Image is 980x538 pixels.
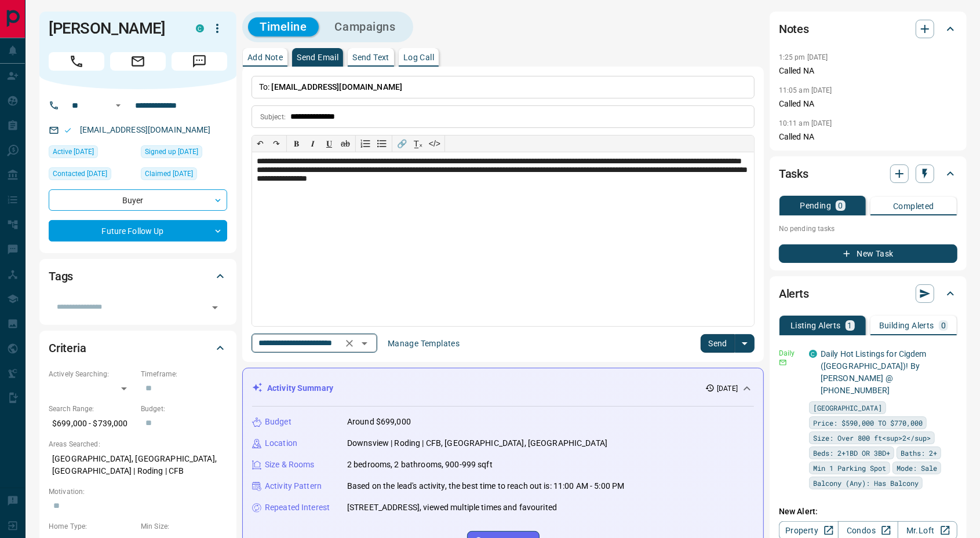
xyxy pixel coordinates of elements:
[701,334,735,353] button: Send
[141,145,227,162] div: Sat Jul 19 2025
[49,189,227,211] div: Buyer
[141,404,227,414] p: Budget:
[341,139,350,148] s: ab
[49,369,135,379] p: Actively Searching:
[779,65,957,77] p: Called NA
[897,462,937,474] span: Mode: Sale
[141,369,227,379] p: Timeframe:
[779,284,809,303] h2: Alerts
[248,17,319,36] button: Timeline
[252,76,755,98] p: To:
[347,502,557,514] p: [STREET_ADDRESS], viewed multiple times and favourited
[347,459,493,471] p: 2 bedrooms, 2 bathrooms, 900-999 sqft
[779,98,957,110] p: Called NA
[267,382,333,394] p: Activity Summary
[64,126,72,134] svg: Email Valid
[265,480,322,492] p: Activity Pattern
[265,502,330,514] p: Repeated Interest
[323,17,407,36] button: Campaigns
[356,335,373,352] button: Open
[352,53,389,61] p: Send Text
[49,262,227,290] div: Tags
[49,334,227,362] div: Criteria
[941,321,946,330] p: 0
[260,112,286,122] p: Subject:
[347,416,411,428] p: Around $699,000
[879,321,934,330] p: Building Alerts
[53,168,107,180] span: Contacted [DATE]
[893,202,934,210] p: Completed
[337,136,354,152] button: ab
[779,280,957,308] div: Alerts
[717,383,738,394] p: [DATE]
[207,299,223,316] button: Open
[141,521,227,532] p: Min Size:
[289,136,305,152] button: 𝐁
[358,136,374,152] button: Numbered list
[49,521,135,532] p: Home Type:
[196,24,204,32] div: condos.ca
[813,417,923,429] span: Price: $590,000 TO $770,000
[779,53,828,61] p: 1:25 pm [DATE]
[265,437,297,449] p: Location
[779,348,802,358] p: Daily
[145,146,198,158] span: Signed up [DATE]
[110,52,166,71] span: Email
[779,164,808,183] h2: Tasks
[326,139,332,148] span: 𝐔
[49,145,135,162] div: Mon Jul 21 2025
[252,136,268,152] button: ↶
[347,480,624,492] p: Based on the lead's activity, the best time to reach out is: 11:00 AM - 5:00 PM
[49,19,178,38] h1: [PERSON_NAME]
[49,167,135,184] div: Sat Jul 19 2025
[779,220,957,237] p: No pending tasks
[49,449,227,481] p: [GEOGRAPHIC_DATA], [GEOGRAPHIC_DATA], [GEOGRAPHIC_DATA] | Roding | CFB
[813,432,931,444] span: Size: Over 800 ft<sup>2</sup>
[172,52,227,71] span: Message
[848,321,853,330] p: 1
[80,125,211,134] a: [EMAIL_ADDRESS][DOMAIN_NAME]
[305,136,321,152] button: 𝑰
[265,459,315,471] p: Size & Rooms
[779,86,832,94] p: 11:05 am [DATE]
[265,416,292,428] p: Budget
[838,202,843,210] p: 0
[779,160,957,188] div: Tasks
[790,321,841,330] p: Listing Alerts
[49,414,135,433] p: $699,000 - $739,000
[813,402,882,413] span: [GEOGRAPHIC_DATA]
[381,334,467,353] button: Manage Templates
[779,20,809,38] h2: Notes
[49,52,104,71] span: Call
[268,136,285,152] button: ↷
[701,334,755,353] div: split button
[394,136,410,152] button: 🔗
[297,53,338,61] p: Send Email
[247,53,283,61] p: Add Note
[321,136,337,152] button: 𝐔
[779,131,957,143] p: Called NA
[427,136,443,152] button: </>
[800,202,831,210] p: Pending
[779,244,957,263] button: New Task
[813,462,886,474] span: Min 1 Parking Spot
[779,358,787,367] svg: Email
[813,477,919,489] span: Balcony (Any): Has Balcony
[252,378,754,399] div: Activity Summary[DATE]
[809,350,817,358] div: condos.ca
[403,53,434,61] p: Log Call
[813,447,890,459] span: Beds: 2+1BD OR 3BD+
[901,447,937,459] span: Baths: 2+
[779,506,957,518] p: New Alert:
[49,339,86,357] h2: Criteria
[272,82,403,92] span: [EMAIL_ADDRESS][DOMAIN_NAME]
[410,136,427,152] button: T̲ₓ
[779,119,832,127] p: 10:11 am [DATE]
[111,98,125,112] button: Open
[141,167,227,184] div: Sat Jul 19 2025
[53,146,94,158] span: Active [DATE]
[49,220,227,241] div: Future Follow Up
[49,267,73,286] h2: Tags
[374,136,390,152] button: Bullet list
[49,404,135,414] p: Search Range:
